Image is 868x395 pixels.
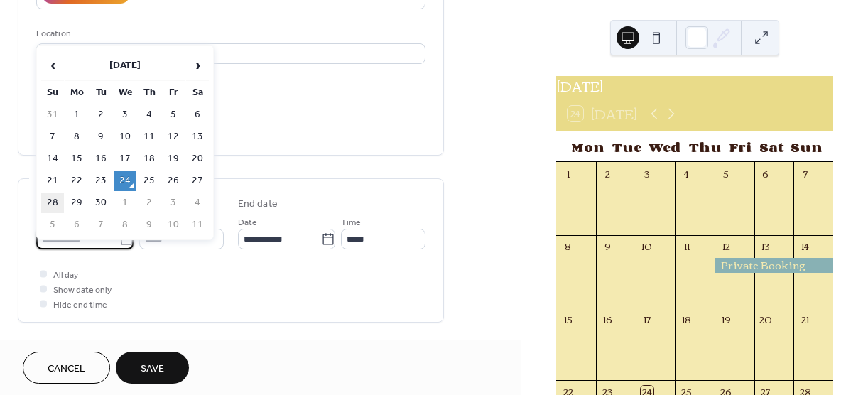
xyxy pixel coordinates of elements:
div: Mon [568,131,608,162]
div: Location [36,26,423,41]
td: 2 [138,193,161,213]
td: 17 [114,148,136,169]
td: 3 [114,104,136,125]
td: 3 [162,193,185,213]
span: Date [238,215,257,230]
td: 26 [162,171,185,191]
th: Fr [162,82,185,103]
div: Fri [725,131,756,162]
td: 6 [186,104,209,125]
div: Sun [787,131,826,162]
td: 19 [162,148,185,169]
div: Tue [608,131,645,162]
div: 20 [759,313,772,325]
td: 27 [186,171,209,191]
span: Cancel [48,362,85,377]
td: 24 [114,171,136,191]
div: 21 [798,313,811,325]
td: 5 [41,215,64,235]
div: 13 [759,240,772,253]
div: 15 [561,313,574,325]
th: [DATE] [65,50,185,81]
td: 21 [41,171,64,191]
td: 20 [186,148,209,169]
td: 23 [89,171,112,191]
th: Tu [89,82,112,103]
td: 10 [162,215,185,235]
div: 10 [641,240,653,253]
div: 19 [720,313,732,325]
td: 6 [65,215,88,235]
td: 8 [65,126,88,147]
button: Cancel [23,352,110,384]
td: 4 [186,193,209,213]
div: Sat [756,131,787,162]
div: Thu [685,131,725,162]
td: 12 [162,126,185,147]
div: 2 [601,167,614,180]
div: 4 [680,167,693,180]
div: Wed [645,131,685,162]
div: 6 [759,167,772,180]
td: 1 [114,193,136,213]
td: 7 [41,126,64,147]
td: 16 [89,148,112,169]
span: Show date only [53,283,112,298]
td: 4 [138,104,161,125]
div: 1 [561,167,574,180]
div: 14 [798,240,811,253]
span: › [187,51,208,80]
div: 17 [641,313,653,325]
td: 18 [138,148,161,169]
td: 29 [65,193,88,213]
td: 13 [186,126,209,147]
div: 12 [720,240,732,253]
td: 28 [41,193,64,213]
span: All day [53,268,78,283]
button: Save [116,352,189,384]
div: 18 [680,313,693,325]
div: 16 [601,313,614,325]
th: Mo [65,82,88,103]
td: 11 [138,126,161,147]
div: 5 [720,167,732,180]
div: 9 [601,240,614,253]
th: Th [138,82,161,103]
div: Private Booking [715,258,833,272]
td: 25 [138,171,161,191]
div: End date [238,197,278,212]
div: 7 [798,167,811,180]
td: 9 [89,126,112,147]
div: 11 [680,240,693,253]
td: 10 [114,126,136,147]
td: 9 [138,215,161,235]
td: 2 [89,104,112,125]
td: 14 [41,148,64,169]
td: 15 [65,148,88,169]
span: Save [141,362,164,377]
td: 1 [65,104,88,125]
td: 11 [186,215,209,235]
td: 22 [65,171,88,191]
span: Hide end time [53,298,107,313]
div: 8 [561,240,574,253]
span: ‹ [42,51,63,80]
td: 7 [89,215,112,235]
span: Time [341,215,361,230]
td: 8 [114,215,136,235]
td: 5 [162,104,185,125]
td: 31 [41,104,64,125]
th: Su [41,82,64,103]
div: [DATE] [556,76,833,97]
td: 30 [89,193,112,213]
th: We [114,82,136,103]
th: Sa [186,82,209,103]
div: 3 [641,167,653,180]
